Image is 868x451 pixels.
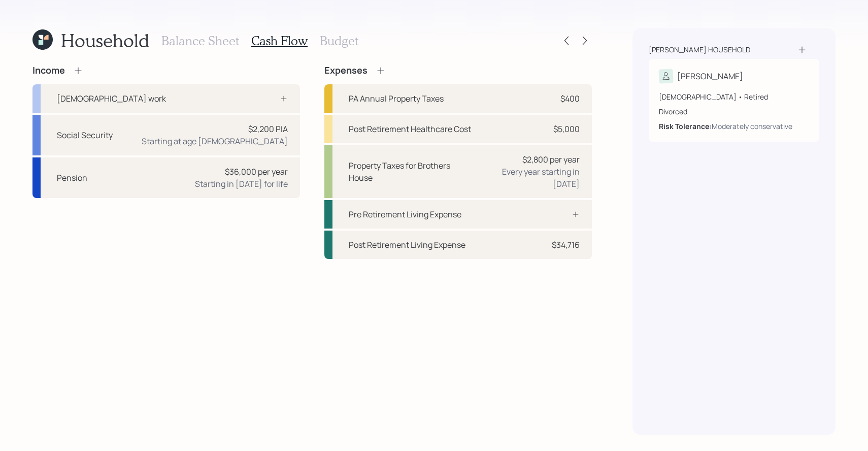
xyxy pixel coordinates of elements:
div: Post Retirement Living Expense [349,239,465,251]
div: [PERSON_NAME] [677,70,743,82]
h4: Expenses [324,65,368,76]
div: Pre Retirement Living Expense [349,208,461,220]
h3: Cash Flow [251,34,308,48]
h1: Household [61,29,149,51]
div: Every year starting in [DATE] [478,166,580,190]
div: Moderately conservative [712,121,792,132]
div: [DEMOGRAPHIC_DATA] • Retired [659,91,809,102]
div: Post Retirement Healthcare Cost [349,123,471,135]
div: [PERSON_NAME] household [649,45,750,55]
div: Starting at age [DEMOGRAPHIC_DATA] [142,135,288,147]
div: $34,716 [552,239,580,251]
div: $5,000 [553,123,580,135]
div: $2,800 per year [522,153,580,166]
h3: Balance Sheet [161,34,239,48]
b: Risk Tolerance: [659,121,712,131]
div: $36,000 per year [225,166,288,178]
h3: Budget [320,34,358,48]
h4: Income [32,65,65,76]
div: PA Annual Property Taxes [349,92,444,105]
div: Property Taxes for Brothers House [349,159,470,184]
div: Divorced [659,106,809,117]
div: [DEMOGRAPHIC_DATA] work [57,92,166,105]
div: $2,200 PIA [248,123,288,135]
div: $400 [560,92,580,105]
div: Social Security [57,129,113,141]
div: Pension [57,172,87,184]
div: Starting in [DATE] for life [195,178,288,190]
